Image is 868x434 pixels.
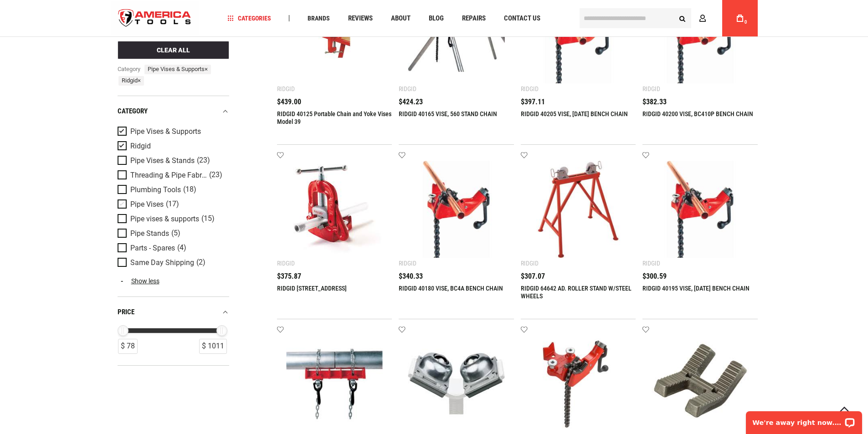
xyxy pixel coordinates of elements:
[652,335,749,432] img: RIDGID 41020 JAW, VISE BC410
[118,65,141,74] span: category
[521,260,539,267] div: Ridgid
[303,12,334,25] a: Brands
[286,335,383,432] img: RIDGID 40220 VISE, 461 STRAIGHT WELDING
[130,171,207,179] span: Threading & Pipe Fabrication
[118,306,229,318] div: price
[530,335,627,432] img: RIDGID 40185 VISE, BC210 BENCH CHAIN
[130,186,181,194] span: Plumbing Tools
[399,260,416,267] div: Ridgid
[277,85,295,92] div: Ridgid
[118,199,227,209] a: Pipe Vises (17)
[348,15,373,22] span: Reviews
[308,15,330,21] span: Brands
[130,200,164,209] span: Pipe Vises
[408,335,505,432] img: RIDGID 60007 BALL TRANSFER HEAD SET (INCLUDES REF. NO. 2)
[209,171,222,179] span: (23)
[118,76,144,86] span: Ridgid
[118,141,227,151] a: Ridgid
[642,285,750,292] a: RIDGID 40195 VISE, [DATE] BENCH CHAIN
[118,105,229,117] div: category
[144,65,211,74] span: Pipe Vises & Supports
[111,1,199,36] img: America Tools
[118,96,229,366] div: Product Filters
[745,20,747,25] span: 0
[642,273,667,280] span: $300.59
[530,161,627,258] img: RIDGID 64642 AD. ROLLER STAND W/STEEL WHEELS
[118,41,229,59] button: Clear All
[642,260,660,267] div: Ridgid
[408,161,505,258] img: RIDGID 40180 VISE, BC4A BENCH CHAIN
[118,243,227,253] a: Parts - Spares (4)
[277,110,391,125] a: RIDGID 40125 Portable Chain and Yoke Vises Model 39
[399,98,423,106] span: $424.23
[196,259,205,266] span: (2)
[118,229,227,239] a: Pipe Stands (5)
[286,161,383,258] img: RIDGID 40090 VISE, 23A BENCH YOKE
[399,273,423,280] span: $340.33
[130,142,151,150] span: Ridgid
[399,110,497,117] a: RIDGID 40165 VISE, 560 STAND CHAIN
[118,214,227,224] a: Pipe vises & supports (15)
[277,98,301,106] span: $439.00
[429,15,444,22] span: Blog
[130,128,201,136] span: Pipe Vises & Supports
[521,110,628,117] a: RIDGID 40205 VISE, [DATE] BENCH CHAIN
[201,215,215,223] span: (15)
[118,170,227,180] a: Threading & Pipe Fabrication (23)
[642,98,667,106] span: $382.33
[521,273,545,280] span: $307.07
[652,161,749,258] img: RIDGID 40195 VISE, BC410 BENCH CHAIN
[387,12,415,25] a: About
[197,157,210,164] span: (23)
[118,339,138,354] div: $ 78
[425,12,448,25] a: Blog
[399,85,416,92] div: Ridgid
[277,260,295,267] div: Ridgid
[521,85,539,92] div: Ridgid
[130,230,169,238] span: Pipe Stands
[130,215,199,223] span: Pipe vises & supports
[138,77,141,84] span: ×
[277,273,301,280] span: $375.87
[130,259,194,267] span: Same Day Shipping
[740,405,868,434] iframe: LiveChat chat widget
[130,244,175,252] span: Parts - Spares
[166,200,179,208] span: (17)
[462,15,486,22] span: Repairs
[458,12,490,25] a: Repairs
[130,157,195,165] span: Pipe Vises & Stands
[223,12,275,25] a: Categories
[199,339,227,354] div: $ 1011
[118,127,227,137] a: Pipe Vises & Supports
[118,277,229,285] a: Show less
[118,258,227,268] a: Same Day Shipping (2)
[344,12,377,25] a: Reviews
[521,98,545,106] span: $397.11
[504,15,540,22] span: Contact Us
[674,10,691,27] button: Search
[399,285,503,292] a: RIDGID 40180 VISE, BC4A BENCH CHAIN
[118,156,227,166] a: Pipe Vises & Stands (23)
[642,110,753,117] a: RIDGID 40200 VISE, BC410P BENCH CHAIN
[183,186,196,194] span: (18)
[111,1,199,36] a: store logo
[277,285,347,292] a: RIDGID [STREET_ADDRESS]
[521,285,632,300] a: RIDGID 64642 AD. ROLLER STAND W/STEEL WHEELS
[391,15,411,22] span: About
[642,85,660,92] div: Ridgid
[500,12,544,25] a: Contact Us
[177,244,186,252] span: (4)
[227,15,271,21] span: Categories
[118,185,227,195] a: Plumbing Tools (18)
[171,230,180,237] span: (5)
[205,66,208,72] span: ×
